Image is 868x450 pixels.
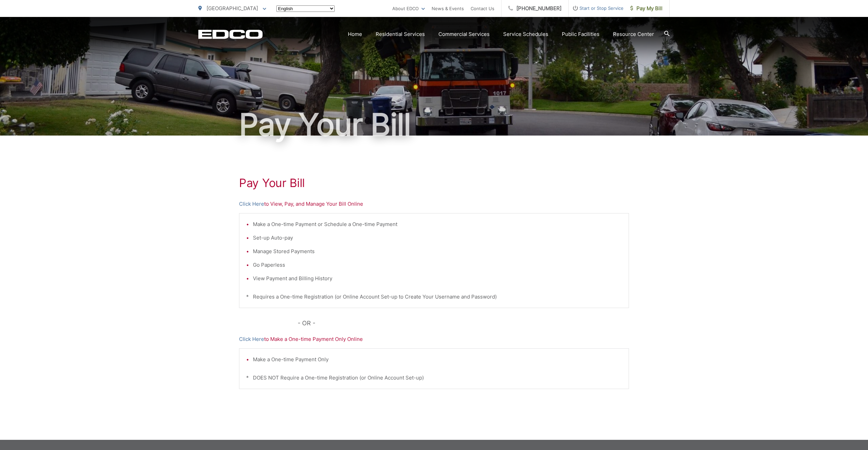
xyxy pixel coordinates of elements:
[376,30,425,38] a: Residential Services
[471,4,494,13] a: Contact Us
[276,5,335,12] select: Select a language
[239,335,264,343] a: Click Here
[239,200,264,208] a: Click Here
[438,30,490,38] a: Commercial Services
[562,30,599,38] a: Public Facilities
[253,247,622,255] li: Manage Stored Payments
[239,335,629,343] p: to Make a One-time Payment Only Online
[206,5,258,12] span: [GEOGRAPHIC_DATA]
[253,274,622,283] li: View Payment and Billing History
[253,355,622,364] li: Make a One-time Payment Only
[348,30,362,38] a: Home
[246,293,622,301] p: * Requires a One-time Registration (or Online Account Set-up to Create Your Username and Password)
[503,30,548,38] a: Service Schedules
[253,234,622,242] li: Set-up Auto-pay
[432,4,464,13] a: News & Events
[630,4,663,13] span: Pay My Bill
[253,261,622,269] li: Go Paperless
[613,30,654,38] a: Resource Center
[298,318,629,328] p: - OR -
[239,200,629,208] p: to View, Pay, and Manage Your Bill Online
[198,29,263,39] a: EDCD logo. Return to the homepage.
[239,176,629,190] h1: Pay Your Bill
[198,108,670,142] h1: Pay Your Bill
[253,220,622,228] li: Make a One-time Payment or Schedule a One-time Payment
[246,374,622,382] p: * DOES NOT Require a One-time Registration (or Online Account Set-up)
[392,4,425,13] a: About EDCO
